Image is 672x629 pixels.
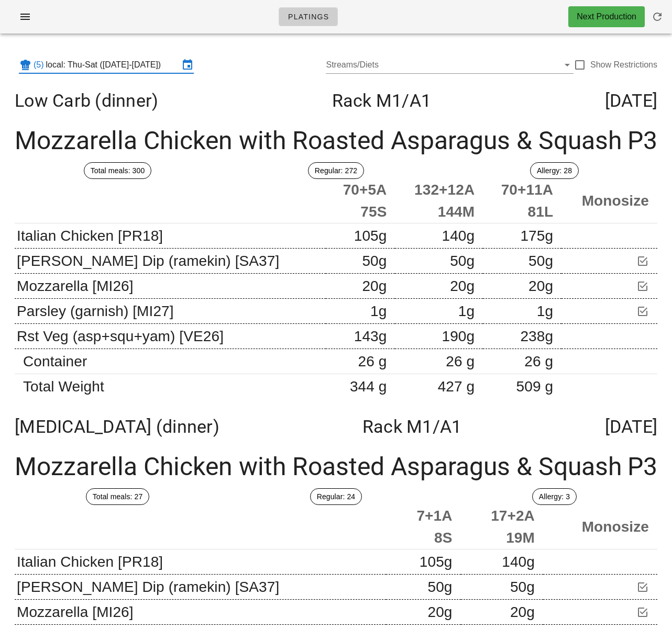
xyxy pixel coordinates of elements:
[528,253,553,269] span: 50g
[6,445,666,488] div: Mozzarella Chicken with Roasted Asparagus & Squash
[354,228,387,244] span: 105g
[93,489,143,504] span: Total meals: 27
[15,299,326,324] td: Parsley (garnish) [MI27]
[362,253,387,269] span: 50g
[543,505,657,549] th: Monosize
[510,604,535,620] span: 20g
[326,57,573,73] div: Streams/Diets
[590,60,657,70] label: Show Restrictions
[386,505,461,549] th: 7+1A 8S
[395,179,483,223] th: 132+12A 144M
[450,253,475,269] span: 50g
[315,163,357,178] span: Regular: 272
[15,600,386,625] td: Mozzarella [MI26]
[326,349,395,374] td: 26 g
[520,328,553,344] span: 238g
[528,278,553,294] span: 20g
[15,549,386,575] td: Italian Chicken [PR18]
[395,349,483,374] td: 26 g
[537,163,572,178] span: Allergy: 28
[520,228,553,244] span: 175g
[6,119,666,162] div: Mozzarella Chicken with Roasted Asparagus & Squash
[288,13,329,21] span: Platings
[577,10,636,23] div: Next Production
[458,303,475,319] span: 1g
[279,7,338,26] a: Platings
[326,374,395,399] td: 344 g
[483,374,561,399] td: 509 g
[370,303,387,319] span: 1g
[561,179,657,223] th: Monosize
[450,278,475,294] span: 20g
[15,374,326,399] td: Total Weight
[627,128,657,154] span: P3
[428,604,453,620] span: 20g
[15,223,326,249] td: Italian Chicken [PR18]
[537,303,553,319] span: 1g
[362,278,387,294] span: 20g
[34,60,46,70] div: (5)
[15,575,386,600] td: [PERSON_NAME] Dip (ramekin) [SA37]
[483,179,561,223] th: 70+11A 81L
[395,374,483,399] td: 427 g
[354,328,387,344] span: 143g
[15,274,326,299] td: Mozzarella [MI26]
[539,489,570,504] span: Allergy: 3
[502,554,535,570] span: 140g
[91,163,145,178] span: Total meals: 300
[15,349,326,374] td: Container
[15,324,326,349] td: Rst Veg (asp+squ+yam) [VE26]
[326,179,395,223] th: 70+5A 75S
[627,454,657,480] span: P3
[420,554,453,570] span: 105g
[6,408,666,445] div: [MEDICAL_DATA] (dinner) Rack M1 [DATE]
[402,90,431,111] span: /A1
[6,82,666,119] div: Low Carb (dinner) Rack M1 [DATE]
[483,349,561,374] td: 26 g
[442,328,475,344] span: 190g
[433,416,462,437] span: /A1
[428,579,453,595] span: 50g
[510,579,535,595] span: 50g
[442,228,475,244] span: 140g
[461,505,543,549] th: 17+2A 19M
[317,489,355,504] span: Regular: 24
[15,249,326,274] td: [PERSON_NAME] Dip (ramekin) [SA37]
